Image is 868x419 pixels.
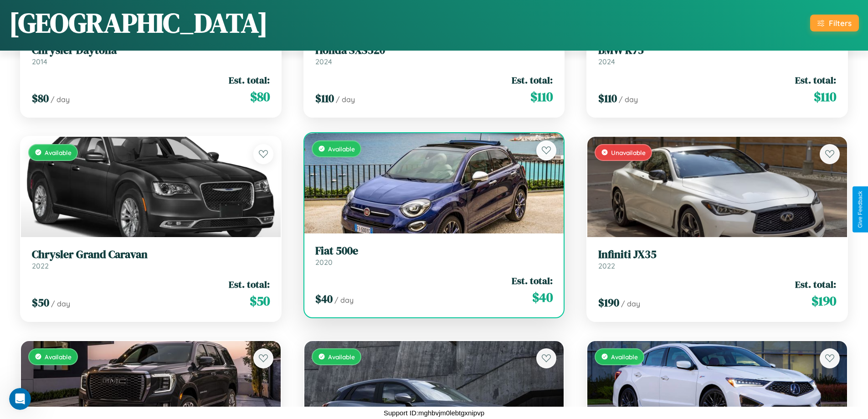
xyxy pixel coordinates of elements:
[795,278,836,291] span: Est. total:
[315,244,553,258] h3: Fiat 500e
[315,291,333,306] span: $ 40
[32,248,270,270] a: Chrysler Grand Caravan2022
[512,274,553,287] span: Est. total:
[315,244,553,267] a: Fiat 500e2020
[315,258,333,267] span: 2020
[315,57,332,66] span: 2024
[315,44,553,57] h3: Honda SXS520
[532,288,553,306] span: $ 40
[336,95,355,104] span: / day
[315,91,334,106] span: $ 110
[250,292,270,310] span: $ 50
[32,248,270,261] h3: Chrysler Grand Caravan
[9,4,268,41] h1: [GEOGRAPHIC_DATA]
[812,292,836,310] span: $ 190
[328,353,355,361] span: Available
[598,57,615,66] span: 2024
[9,388,31,410] iframe: Intercom live chat
[32,44,270,66] a: Chrysler Daytona2014
[857,191,863,228] div: Give Feedback
[598,44,836,66] a: BMW K752024
[32,91,49,106] span: $ 80
[619,95,638,104] span: / day
[51,95,70,104] span: / day
[814,88,836,106] span: $ 110
[530,88,553,106] span: $ 110
[829,18,852,28] div: Filters
[328,145,355,153] span: Available
[598,248,836,261] h3: Infiniti JX35
[250,88,270,106] span: $ 80
[621,299,640,308] span: / day
[229,73,270,87] span: Est. total:
[334,295,354,305] span: / day
[810,15,859,31] button: Filters
[51,299,70,308] span: / day
[32,261,49,270] span: 2022
[795,73,836,87] span: Est. total:
[512,73,553,87] span: Est. total:
[611,353,638,361] span: Available
[598,91,617,106] span: $ 110
[598,44,836,57] h3: BMW K75
[598,261,615,270] span: 2022
[611,149,646,156] span: Unavailable
[45,353,72,361] span: Available
[32,295,49,310] span: $ 50
[384,407,484,419] p: Support ID: mghbvjm0lebtgxnipvp
[229,278,270,291] span: Est. total:
[32,44,270,57] h3: Chrysler Daytona
[45,149,72,156] span: Available
[315,44,553,66] a: Honda SXS5202024
[32,57,47,66] span: 2014
[598,295,619,310] span: $ 190
[598,248,836,270] a: Infiniti JX352022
